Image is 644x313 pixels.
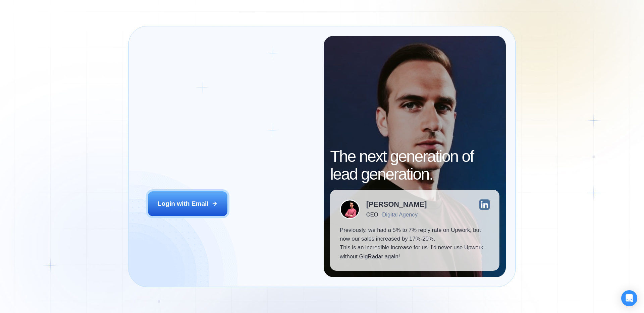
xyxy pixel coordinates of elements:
div: Open Intercom Messenger [621,290,637,306]
button: Login with Email [148,191,228,216]
div: CEO [366,211,378,218]
div: Login with Email [158,199,209,208]
div: [PERSON_NAME] [366,201,427,208]
p: Previously, we had a 5% to 7% reply rate on Upwork, but now our sales increased by 17%-20%. This ... [340,226,490,261]
h2: The next generation of lead generation. [330,148,499,183]
div: Digital Agency [382,211,418,218]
